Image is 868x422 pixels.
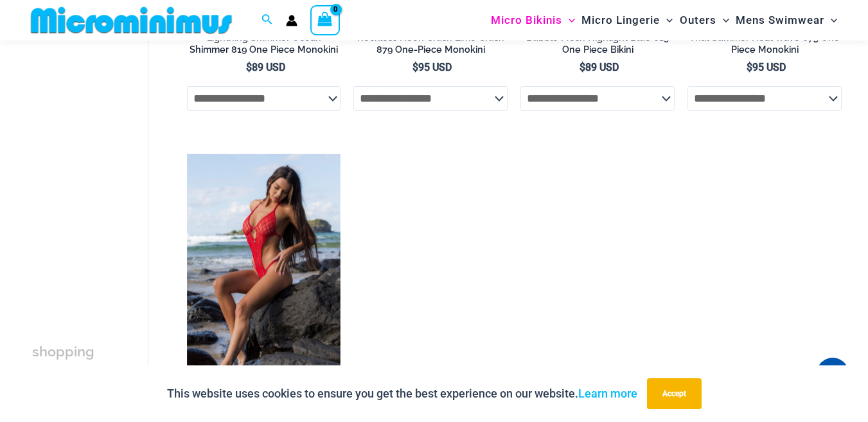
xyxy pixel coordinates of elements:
span: Mens Swimwear [736,4,824,37]
span: Menu Toggle [716,4,729,37]
a: Bubble Mesh Highlight Blue 819 One Piece Bikini [520,32,675,61]
bdi: 95 USD [412,61,452,73]
span: shopping [32,344,94,360]
span: Menu Toggle [562,4,575,37]
nav: Site Navigation [486,2,842,39]
h2: That Summer Heat Wave 875 One Piece Monokini [687,32,842,56]
span: Menu Toggle [824,4,837,37]
a: Learn more [578,387,637,400]
img: MM SHOP LOGO FLAT [26,6,237,35]
span: Menu Toggle [660,4,673,37]
p: This website uses cookies to ensure you get the best experience on our website. [167,384,637,403]
span: $ [412,61,418,73]
iframe: TrustedSite Certified [32,43,148,300]
span: Micro Bikinis [491,4,562,37]
span: $ [580,61,585,73]
a: Search icon link [261,12,273,28]
a: View Shopping Cart, empty [310,5,340,35]
span: Outers [680,4,716,37]
bdi: 95 USD [747,61,786,73]
a: OutersMenu ToggleMenu Toggle [677,4,732,37]
img: Crystal Waves Red 819 One Piece 04 [187,154,341,385]
span: $ [747,61,752,73]
span: $ [246,61,252,73]
button: Accept [647,378,702,409]
a: Micro BikinisMenu ToggleMenu Toggle [488,4,578,37]
span: Micro Lingerie [581,4,660,37]
bdi: 89 USD [580,61,619,73]
a: That Summer Heat Wave 875 One Piece Monokini [687,32,842,61]
a: Mens SwimwearMenu ToggleMenu Toggle [732,4,840,37]
a: Account icon link [286,15,297,26]
a: Crystal Waves Red 819 One Piece 04Crystal Waves Red 819 One Piece 03Crystal Waves Red 819 One Pie... [187,154,341,385]
a: Lightning Shimmer Ocean Shimmer 819 One Piece Monokini [187,32,341,61]
h2: Bubble Mesh Highlight Blue 819 One Piece Bikini [520,32,675,56]
bdi: 89 USD [246,61,285,73]
h2: Reckless Neon Crush Lime Crush 879 One-Piece Monokini [353,32,508,56]
a: Reckless Neon Crush Lime Crush 879 One-Piece Monokini [353,32,508,61]
a: Micro LingerieMenu ToggleMenu Toggle [578,4,676,37]
h2: Lightning Shimmer Ocean Shimmer 819 One Piece Monokini [187,32,341,56]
